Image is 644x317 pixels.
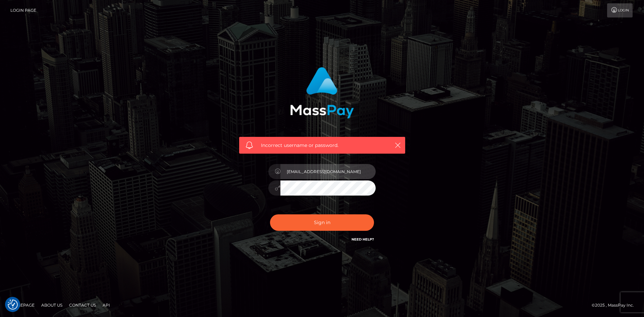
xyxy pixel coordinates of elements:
[8,300,18,310] button: Consent Preferences
[100,300,113,310] a: API
[8,300,18,310] img: Revisit consent button
[290,67,354,118] img: MassPay Login
[39,300,65,310] a: About Us
[592,302,639,309] div: © 2025 , MassPay Inc.
[10,3,36,17] a: Login Page
[280,164,376,179] input: Username...
[270,214,374,231] button: Sign in
[261,142,383,149] span: Incorrect username or password.
[66,300,99,310] a: Contact Us
[352,237,374,242] a: Need Help?
[607,3,633,17] a: Login
[7,300,37,310] a: Homepage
